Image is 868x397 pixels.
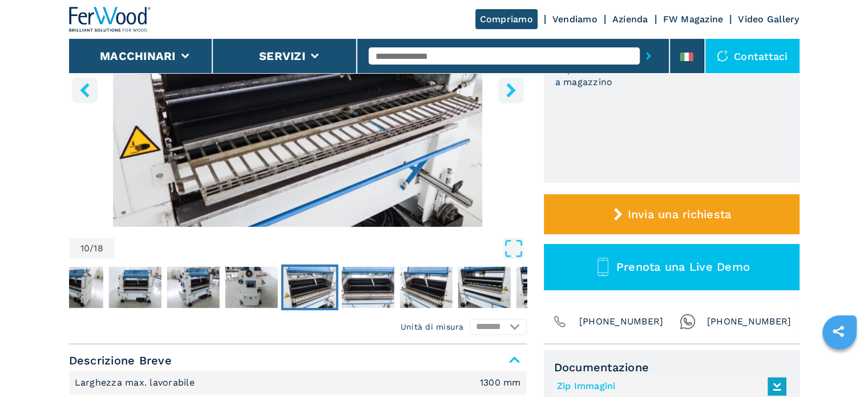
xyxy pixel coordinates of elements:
[717,50,728,62] img: Contattaci
[738,14,799,25] a: Video Gallery
[94,244,103,253] span: 18
[401,321,464,332] em: Unità di misura
[48,264,105,310] button: Go to Slide 6
[579,314,664,330] span: [PHONE_NUMBER]
[458,267,510,308] img: 1bc5b3110a603f6513030c13231df703
[707,314,792,330] span: [PHONE_NUMBER]
[399,267,452,308] img: 7e98163baf52eb773ce9ba446767ede6
[108,267,161,308] img: 4a4547d321646e32492165f325bf2067
[705,39,800,73] div: Contattaci
[259,49,305,63] button: Servizi
[100,49,176,63] button: Macchinari
[223,264,280,310] button: Go to Slide 9
[514,264,571,310] button: Go to Slide 14
[341,267,394,308] img: 3583bc9502d4ee7a37292fc644f51fa5
[557,377,781,396] a: Zip Immagini
[555,75,613,89] h3: a magazzino
[50,267,103,308] img: 86cfe447b68f369cc001ae3beae657b3
[640,43,657,69] button: submit-button
[552,314,568,330] img: Phone
[164,264,221,310] button: Go to Slide 8
[118,238,524,259] button: Open Fullscreen
[72,77,98,103] button: left-button
[824,317,853,346] a: sharethis
[397,264,454,310] button: Go to Slide 12
[552,14,597,25] a: Vendiamo
[554,360,789,374] span: Documentazione
[225,267,277,308] img: 189b8a4fc5d25a559b27377a0b2a3ccd
[80,244,90,253] span: 10
[106,264,163,310] button: Go to Slide 7
[544,194,800,234] button: Invia una richiesta
[516,267,568,308] img: de46499bf5f59e34e764e122f4bac6ae
[627,207,731,221] span: Invia una richiesta
[498,77,524,103] button: right-button
[455,264,512,310] button: Go to Slide 13
[663,14,724,25] a: FW Magazine
[167,267,219,308] img: 8fbcaf247558e4d958eaad125f96cb27
[680,314,696,330] img: Whatsapp
[69,7,151,32] img: Ferwood
[281,264,338,310] button: Go to Slide 10
[612,14,648,25] a: Azienda
[283,267,336,308] img: e50d8655c633e0f9e6dcba12715a26de
[819,346,859,388] iframe: Chat
[480,378,521,387] em: 1300 mm
[616,260,750,274] span: Prenota una Live Demo
[475,9,538,29] a: Compriamo
[339,264,396,310] button: Go to Slide 11
[75,376,198,389] p: Larghezza max. lavorabile
[69,350,527,371] span: Descrizione Breve
[544,244,800,290] button: Prenota una Live Demo
[90,244,94,253] span: /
